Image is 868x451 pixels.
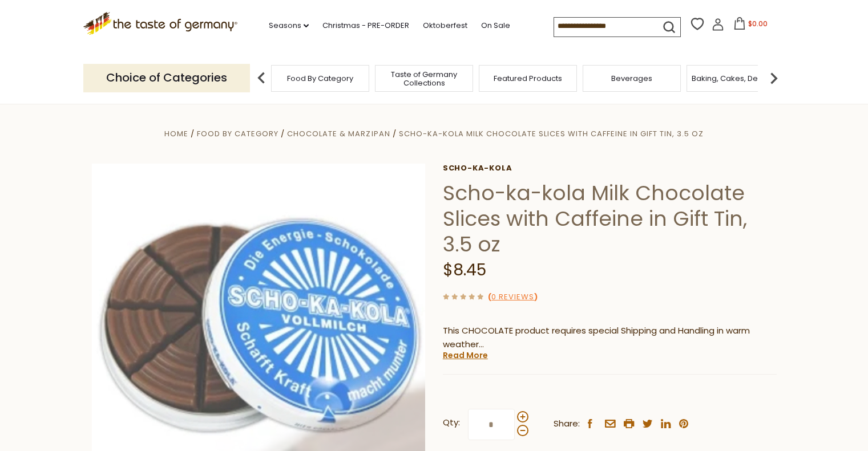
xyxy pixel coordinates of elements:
[378,70,470,87] a: Taste of Germany Collections
[250,67,273,90] img: previous arrow
[269,19,309,32] a: Seasons
[692,74,780,83] a: Baking, Cakes, Desserts
[197,128,278,139] a: Food By Category
[322,19,409,32] a: Christmas - PRE-ORDER
[443,164,777,173] a: Scho-ka-kola
[726,17,775,34] button: $0.00
[443,350,488,361] a: Read More
[83,64,250,92] p: Choice of Categories
[164,128,188,139] a: Home
[443,324,777,352] p: This CHOCOLATE product requires special Shipping and Handling in warm weather
[611,74,652,83] a: Beverages
[423,19,467,32] a: Oktoberfest
[748,19,768,29] span: $0.00
[443,180,777,257] h1: Scho-ka-kola Milk Chocolate Slices with Caffeine in Gift Tin, 3.5 oz
[287,128,390,139] a: Chocolate & Marzipan
[762,67,785,90] img: next arrow
[494,74,562,83] a: Featured Products
[491,291,534,303] a: 0 Reviews
[481,19,510,32] a: On Sale
[443,416,460,430] strong: Qty:
[468,409,515,440] input: Qty:
[488,291,538,302] span: ( )
[287,74,353,83] a: Food By Category
[399,128,704,139] a: Scho-ka-kola Milk Chocolate Slices with Caffeine in Gift Tin, 3.5 oz
[554,417,580,431] span: Share:
[443,259,486,281] span: $8.45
